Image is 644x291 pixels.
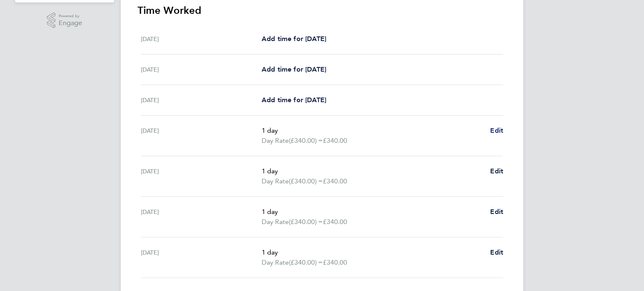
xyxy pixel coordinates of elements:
span: Edit [490,126,503,134]
span: Edit [490,248,503,256]
p: 1 day [262,126,483,136]
a: Edit [490,247,503,258]
span: (£340.00) = [289,136,323,144]
div: [DATE] [141,247,262,268]
span: (£340.00) = [289,177,323,185]
span: Edit [490,167,503,175]
span: Day Rate [262,258,289,268]
span: £340.00 [323,136,347,144]
div: [DATE] [141,126,262,146]
span: Add time for [DATE] [262,65,326,73]
span: Powered by [59,13,82,20]
a: Add time for [DATE] [262,34,326,44]
span: Add time for [DATE] [262,35,326,43]
span: Day Rate [262,136,289,146]
a: Edit [490,166,503,176]
a: Edit [490,126,503,136]
span: Add time for [DATE] [262,96,326,104]
span: Day Rate [262,217,289,227]
div: [DATE] [141,64,262,75]
span: £340.00 [323,258,347,266]
span: Day Rate [262,176,289,186]
div: [DATE] [141,166,262,186]
span: Engage [59,20,82,27]
div: [DATE] [141,207,262,227]
a: Add time for [DATE] [262,95,326,105]
span: (£340.00) = [289,218,323,226]
p: 1 day [262,166,483,176]
a: Powered byEngage [47,13,83,28]
h3: Time Worked [138,4,506,17]
span: £340.00 [323,177,347,185]
div: [DATE] [141,34,262,44]
p: 1 day [262,247,483,258]
span: Edit [490,208,503,216]
a: Add time for [DATE] [262,64,326,75]
p: 1 day [262,207,483,217]
span: £340.00 [323,218,347,226]
a: Edit [490,207,503,217]
span: (£340.00) = [289,258,323,266]
div: [DATE] [141,95,262,105]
